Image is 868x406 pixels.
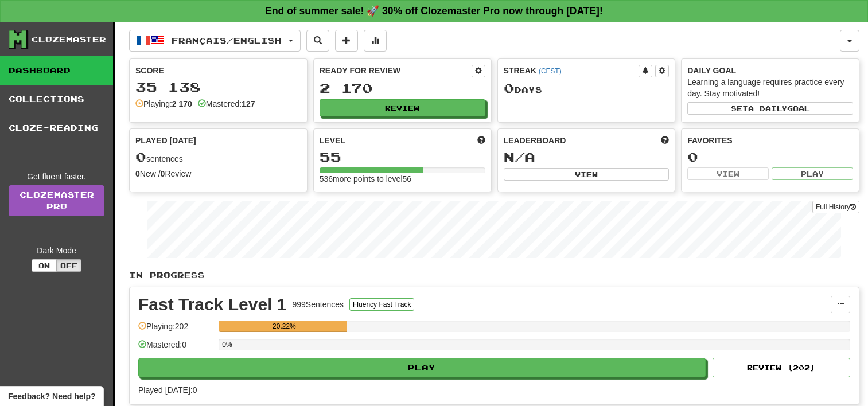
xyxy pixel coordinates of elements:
button: Play [772,167,853,180]
button: Français/English [129,30,301,52]
div: Dark Mode [9,245,104,256]
button: Play [138,358,706,377]
span: Level [320,135,345,146]
span: N/A [504,149,535,165]
span: Score more points to level up [477,135,485,146]
div: 35 138 [135,80,301,94]
div: New / Review [135,168,301,179]
div: Streak [504,65,639,76]
button: More stats [364,30,387,52]
span: 0 [504,80,515,96]
button: View [687,167,769,180]
span: Open feedback widget [8,391,95,402]
button: Fluency Fast Track [349,298,414,311]
div: Day s [504,81,670,96]
p: In Progress [129,270,859,281]
div: Ready for Review [320,65,472,76]
div: Mastered: [198,98,255,110]
button: Search sentences [306,30,329,52]
div: Learning a language requires practice every day. Stay motivated! [687,76,853,99]
strong: 127 [242,99,255,108]
span: Played [DATE] [135,135,196,146]
span: Played [DATE]: 0 [138,385,197,395]
div: 2 170 [320,81,485,95]
span: Français / English [172,36,282,45]
div: Get fluent faster. [9,171,104,182]
button: Add sentence to collection [335,30,358,52]
div: 0 [687,150,853,164]
div: sentences [135,150,301,165]
button: Review (202) [713,358,850,377]
button: Review [320,99,485,116]
div: Playing: 202 [138,321,213,339]
span: 0 [135,149,146,165]
a: (CEST) [539,67,562,75]
button: On [32,259,57,272]
strong: 0 [161,169,165,178]
button: View [504,168,670,181]
div: 999 Sentences [293,299,344,310]
a: ClozemasterPro [9,185,104,216]
div: 20.22% [222,321,346,332]
span: This week in points, UTC [661,135,669,146]
div: Fast Track Level 1 [138,296,287,313]
div: Score [135,65,301,76]
div: Playing: [135,98,192,110]
strong: 2 170 [172,99,192,108]
span: a daily [748,104,787,112]
button: Full History [812,201,859,213]
span: Leaderboard [504,135,566,146]
button: Off [56,259,81,272]
div: 55 [320,150,485,164]
div: Daily Goal [687,65,853,76]
strong: 0 [135,169,140,178]
div: Clozemaster [32,34,106,45]
div: Favorites [687,135,853,146]
button: Seta dailygoal [687,102,853,115]
div: Mastered: 0 [138,339,213,358]
strong: End of summer sale! 🚀 30% off Clozemaster Pro now through [DATE]! [265,5,603,17]
div: 536 more points to level 56 [320,173,485,185]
